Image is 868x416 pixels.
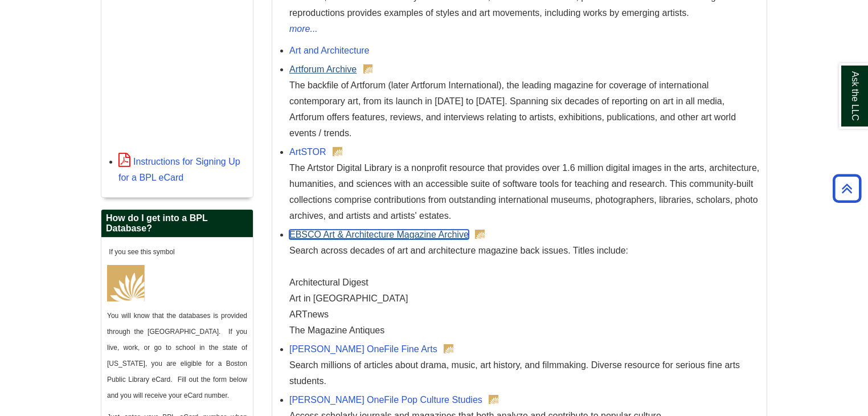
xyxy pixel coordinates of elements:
a: [PERSON_NAME] OneFile Pop Culture Studies [289,395,482,405]
a: Artforum Archive [289,64,357,74]
div: Search millions of articles about drama, music, art history, and filmmaking. Diverse resource for... [289,357,761,389]
img: Boston Public Library [444,344,453,353]
div: Search across decades of art and architecture magazine back issues. Titles include: Architectural... [289,243,761,338]
img: Boston Public Library [333,147,342,156]
div: The backfile of Artforum (later Artforum International), the leading magazine for coverage of int... [289,78,761,141]
a: more... [289,21,761,37]
span: You will know that the databases is provided through the [GEOGRAPHIC_DATA]. If you live, work, or... [107,312,247,399]
div: The Artstor Digital Library is a nonprofit resource that provides over 1.6 million digital images... [289,160,761,224]
a: Instructions for Signing Up for a BPL eCard [118,157,240,182]
img: Boston Public Library Logo [107,265,145,301]
a: ArtSTOR [289,147,326,157]
img: Boston Public Library [489,395,498,404]
a: Back to Top [829,181,865,196]
img: Boston Public Library [475,230,485,239]
h2: How do I get into a BPL Database? [101,210,253,238]
a: EBSCO Art & Architecture Magazine Archive [289,230,469,239]
img: Boston Public Library [363,64,373,74]
span: If you see this symbol [107,248,175,256]
a: [PERSON_NAME] OneFile Fine Arts [289,344,437,354]
a: Art and Architecture [289,46,370,55]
